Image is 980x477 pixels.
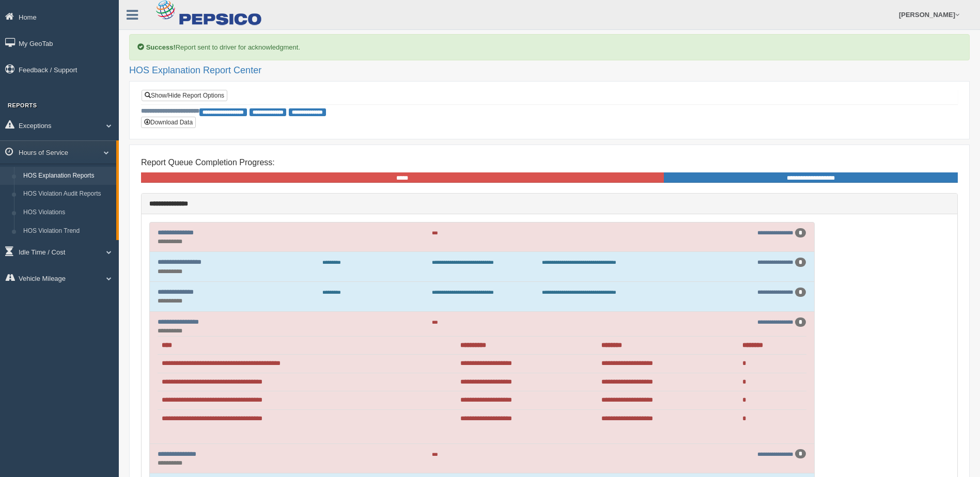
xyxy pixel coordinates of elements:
[142,90,227,101] a: Show/Hide Report Options
[129,66,970,76] h2: HOS Explanation Report Center
[146,43,176,51] b: Success!
[19,222,116,241] a: HOS Violation Trend
[19,203,116,222] a: HOS Violations
[19,185,116,203] a: HOS Violation Audit Reports
[129,34,970,60] div: Report sent to driver for acknowledgment.
[141,158,958,167] h4: Report Queue Completion Progress:
[19,167,116,185] a: HOS Explanation Reports
[141,117,196,128] button: Download Data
